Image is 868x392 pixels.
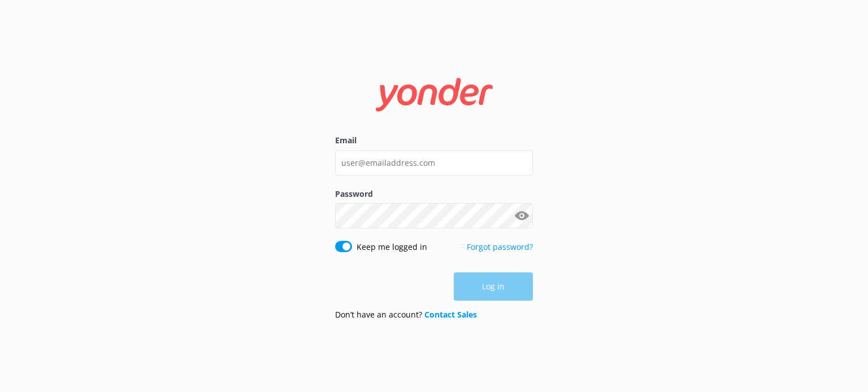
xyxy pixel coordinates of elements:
[335,134,533,147] label: Email
[510,205,533,227] button: Show password
[357,241,427,253] label: Keep me logged in
[424,309,477,320] a: Contact Sales
[335,188,533,200] label: Password
[335,150,533,175] input: user@emailaddress.com
[467,241,533,252] a: Forgot password?
[335,309,477,321] p: Don’t have an account?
